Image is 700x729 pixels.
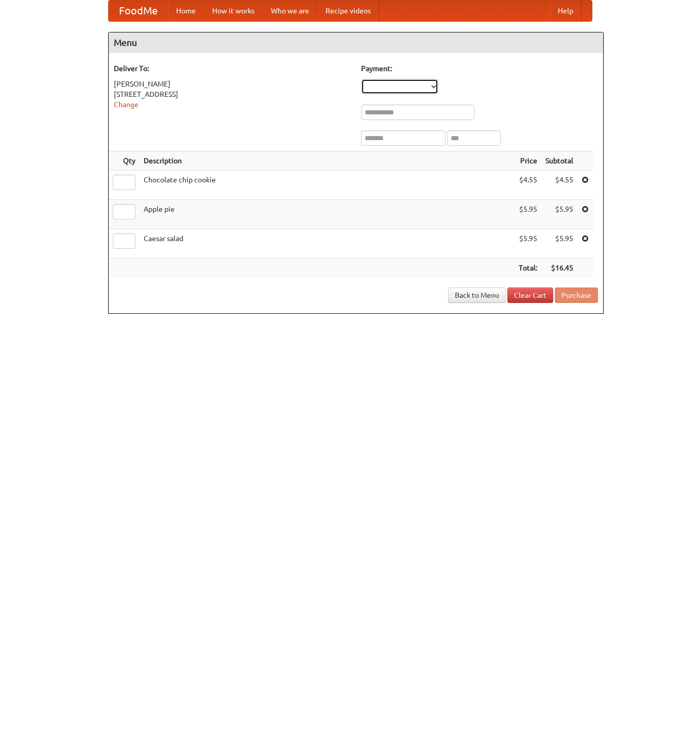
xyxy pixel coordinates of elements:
a: Who we are [263,1,317,21]
th: Price [515,151,541,171]
a: Help [550,1,582,21]
th: $16.45 [541,259,577,278]
td: $5.95 [541,200,577,229]
th: Subtotal [541,151,577,171]
div: [STREET_ADDRESS] [114,89,351,99]
td: $4.55 [515,171,541,200]
a: Back to Menu [448,287,506,303]
h4: Menu [109,32,603,53]
a: FoodMe [109,1,168,21]
th: Total: [515,259,541,278]
td: Caesar salad [140,229,515,259]
a: Home [168,1,204,21]
a: How it works [204,1,263,21]
a: Change [114,100,139,109]
th: Qty [109,151,140,171]
td: $5.95 [515,229,541,259]
div: [PERSON_NAME] [114,79,351,89]
h5: Deliver To: [114,63,351,74]
h5: Payment: [361,63,598,74]
a: Recipe videos [317,1,379,21]
td: $4.55 [541,171,577,200]
td: $5.95 [541,229,577,259]
td: Chocolate chip cookie [140,171,515,200]
button: Purchase [555,287,598,303]
td: $5.95 [515,200,541,229]
td: Apple pie [140,200,515,229]
th: Description [140,151,515,171]
a: Clear Cart [507,287,553,303]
